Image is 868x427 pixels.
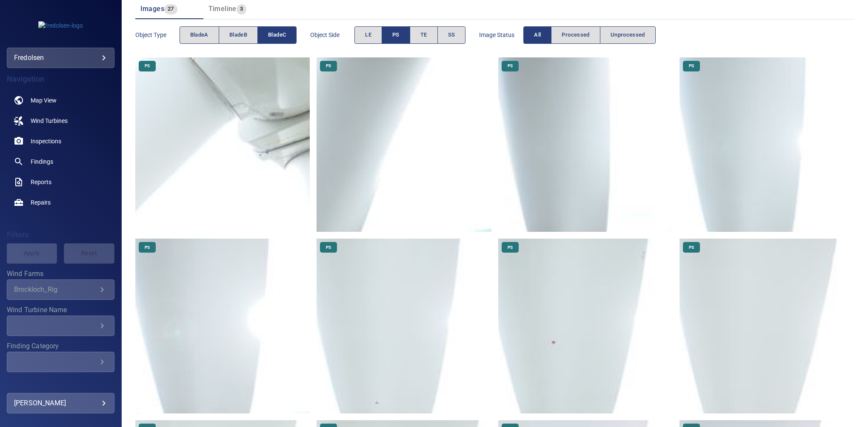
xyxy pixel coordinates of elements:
div: objectSide [354,26,465,44]
span: Wind Turbines [31,117,68,125]
span: TE [420,30,427,40]
span: PS [321,63,336,69]
div: fredolsen [7,48,114,68]
div: fredolsen [14,51,107,65]
button: bladeB [219,26,258,44]
a: reports noActive [7,172,114,192]
span: PS [684,245,699,251]
label: Finding Type [7,379,114,386]
span: bladeA [190,30,208,40]
button: All [523,26,551,44]
span: 3 [237,4,246,14]
a: windturbines noActive [7,111,114,131]
span: All [534,30,541,40]
div: Brockloch_Rig [14,285,97,293]
span: Object type [135,31,180,39]
button: Unprocessed [600,26,656,44]
a: findings noActive [7,151,114,172]
span: bladeB [229,30,247,40]
span: PS [140,245,155,251]
img: fredolsen-logo [38,21,83,30]
button: TE [410,26,438,44]
span: Timeline [208,5,237,13]
span: LE [365,30,371,40]
label: Wind Turbine Name [7,307,114,313]
div: imageStatus [523,26,656,44]
span: Findings [31,157,53,166]
div: Wind Farms [7,279,114,300]
span: PS [503,245,518,251]
span: PS [503,63,518,69]
button: LE [354,26,382,44]
span: PS [392,30,400,40]
div: Wind Turbine Name [7,316,114,336]
span: Images [140,5,164,13]
span: Image Status [479,31,523,39]
div: objectType [180,26,297,44]
button: SS [437,26,466,44]
span: SS [448,30,455,40]
a: inspections noActive [7,131,114,151]
span: PS [684,63,699,69]
span: Processed [562,30,589,40]
button: bladeC [257,26,297,44]
span: 27 [164,4,177,14]
a: map noActive [7,90,114,111]
a: repairs noActive [7,192,114,213]
span: Map View [31,96,57,105]
div: Finding Category [7,352,114,372]
h4: Filters [7,231,114,239]
span: bladeC [268,30,286,40]
span: PS [140,63,155,69]
button: bladeA [180,26,219,44]
button: PS [382,26,410,44]
label: Finding Category [7,343,114,350]
span: Inspections [31,137,61,145]
button: Processed [551,26,600,44]
span: Repairs [31,198,51,207]
span: Object Side [310,31,354,39]
h4: Navigation [7,75,114,83]
span: Reports [31,178,51,186]
label: Wind Farms [7,270,114,277]
span: Unprocessed [611,30,645,40]
span: PS [321,245,336,251]
div: [PERSON_NAME] [14,396,107,410]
